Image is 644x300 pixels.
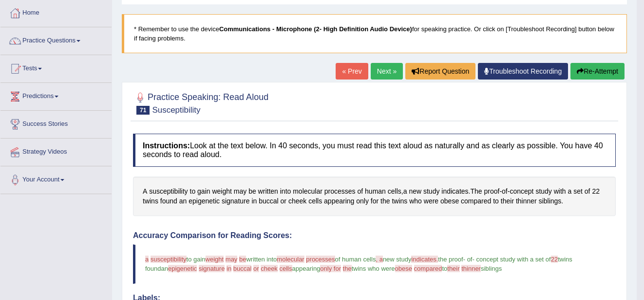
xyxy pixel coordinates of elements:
span: Click to see word definition [308,196,322,206]
span: Click to see word definition [388,186,401,197]
span: Click to see word definition [440,196,459,206]
span: Click to see word definition [484,186,499,197]
span: Click to see word definition [585,186,590,197]
span: - [463,256,465,263]
span: only for [320,265,341,272]
h2: Practice Speaking: Read Aloud [133,90,268,115]
a: Troubleshoot Recording [478,63,568,80]
a: Success Stories [0,111,112,135]
span: Click to see word definition [288,196,306,206]
span: thinner [461,265,481,272]
span: Click to see word definition [424,196,438,206]
span: Click to see word definition [293,186,322,197]
span: Click to see word definition [143,186,147,197]
span: Click to see word definition [234,186,246,197]
span: new study [383,256,412,263]
button: Report Question [405,63,475,80]
span: Click to see word definition [179,196,187,206]
span: written into [246,256,277,263]
span: Click to see word definition [280,186,291,197]
b: Communications - Microphone (2- High Definition Audio Device) [219,25,412,33]
span: Click to see word definition [568,186,572,197]
span: Click to see word definition [516,196,537,206]
span: Click to see word definition [409,196,422,206]
span: Click to see word definition [535,186,551,197]
span: Click to see word definition [371,196,379,206]
span: Click to see word definition [189,196,220,206]
span: obese [395,265,412,272]
span: concept study with a set of [476,256,550,263]
span: Click to see word definition [259,196,278,206]
span: Click to see word definition [592,186,600,197]
span: signature [199,265,225,272]
span: to gain [187,256,206,263]
span: Click to see word definition [470,186,482,197]
b: Instructions: [143,141,190,150]
a: Your Account [0,166,112,191]
span: be [239,256,246,263]
span: Click to see word definition [324,196,354,206]
span: Click to see word definition [160,196,177,206]
blockquote: * Remember to use the device for speaking practice. Or click on [Troubleshoot Recording] button b... [122,14,627,53]
span: to [442,265,447,272]
span: 71 [136,106,150,115]
span: 22 [551,256,558,263]
span: buccal [233,265,252,272]
small: Susceptibility [152,105,200,115]
span: a [145,256,149,263]
span: cells [280,265,292,272]
span: - [472,256,474,263]
a: Next » [371,63,403,80]
span: Click to see word definition [281,196,286,206]
span: Click to see word definition [461,196,491,206]
span: Click to see word definition [510,186,533,197]
span: Click to see word definition [258,186,278,197]
span: or [253,265,259,272]
a: Strategy Videos [0,139,112,163]
div: , . - - . [133,177,616,216]
a: Tests [0,55,112,80]
span: Click to see word definition [502,186,508,197]
span: compared [414,265,442,272]
span: appearing [292,265,321,272]
span: Click to see word definition [423,186,439,197]
span: their [447,265,459,272]
span: an [161,265,168,272]
button: Re-Attempt [570,63,625,80]
span: Click to see word definition [403,186,407,197]
span: Click to see word definition [441,186,468,197]
a: Predictions [0,83,112,107]
span: Click to see word definition [573,186,583,197]
span: Click to see word definition [409,186,421,197]
span: of human cells [335,256,376,263]
span: epigenetic [168,265,197,272]
span: Click to see word definition [212,186,231,197]
h4: Accuracy Comparison for Reading Scores: [133,231,616,240]
span: Click to see word definition [222,196,250,206]
span: Click to see word definition [251,196,257,206]
span: susceptibility [151,256,187,263]
a: « Prev [336,63,368,80]
span: Click to see word definition [365,186,386,197]
span: Click to see word definition [501,196,514,206]
span: siblings [481,265,502,272]
span: Click to see word definition [190,186,196,197]
span: , a [376,256,382,263]
span: processes [306,256,335,263]
span: Click to see word definition [539,196,562,206]
span: Click to see word definition [358,186,363,197]
span: indicates. [411,256,438,263]
span: Click to see word definition [143,196,158,206]
span: molecular [277,256,304,263]
span: Click to see word definition [392,196,407,206]
span: the [343,265,352,272]
span: Click to see word definition [324,186,356,197]
h4: Look at the text below. In 40 seconds, you must read this text aloud as naturally and as clearly ... [133,134,616,166]
span: in [227,265,231,272]
span: the proof [438,256,463,263]
span: Click to see word definition [493,196,499,206]
span: Click to see word definition [197,186,210,197]
a: Practice Questions [0,27,112,52]
span: cheek [261,265,278,272]
span: Click to see word definition [149,186,188,197]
